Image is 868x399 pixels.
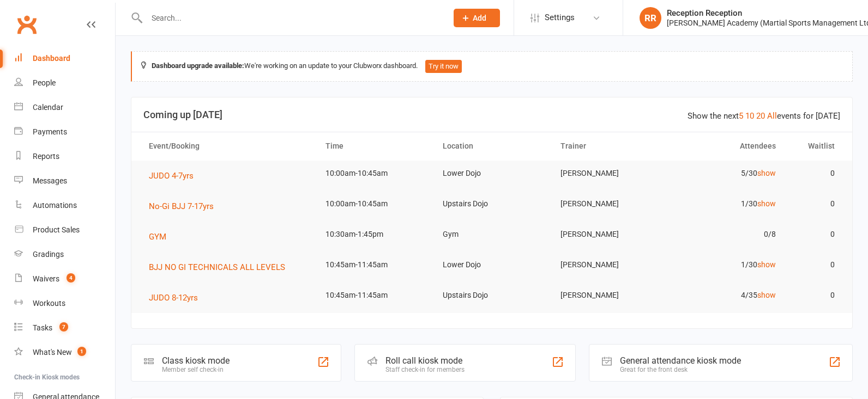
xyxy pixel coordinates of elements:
[149,230,174,243] button: GYM
[14,71,115,95] a: People
[551,132,668,160] th: Trainer
[757,260,776,269] a: show
[316,252,433,278] td: 10:45am-11:45am
[33,348,72,357] div: What's New
[149,262,285,272] span: BJJ NO GI TECHNICALS ALL LEVELS
[14,340,115,365] a: What's New1
[14,193,115,218] a: Automations
[786,191,845,217] td: 0
[316,222,433,247] td: 10:30am-1:45pm
[620,366,741,373] div: Great for the front desk
[316,161,433,186] td: 10:00am-10:45am
[433,191,551,217] td: Upstairs Dojo
[433,252,551,278] td: Lower Dojo
[149,232,166,242] span: GYM
[551,252,668,278] td: [PERSON_NAME]
[131,51,853,82] div: We're working on an update to your Clubworx dashboard.
[551,222,668,247] td: [PERSON_NAME]
[454,9,500,27] button: Add
[33,152,59,161] div: Reports
[149,169,201,182] button: JUDO 4-7yrs
[433,283,551,308] td: Upstairs Dojo
[143,10,439,26] input: Search...
[757,199,776,208] a: show
[162,366,230,373] div: Member self check-in
[33,201,77,210] div: Automations
[143,109,840,120] h3: Coming up [DATE]
[33,225,80,234] div: Product Sales
[757,291,776,299] a: show
[14,242,115,267] a: Gradings
[786,283,845,308] td: 0
[668,283,786,308] td: 4/35
[14,120,115,144] a: Payments
[13,11,40,38] a: Clubworx
[149,201,214,211] span: No-Gi BJJ 7-17yrs
[67,273,75,283] span: 4
[14,95,115,120] a: Calendar
[745,111,754,121] a: 10
[14,144,115,169] a: Reports
[668,161,786,186] td: 5/30
[668,222,786,247] td: 0/8
[668,132,786,160] th: Attendees
[14,267,115,291] a: Waivers 4
[316,283,433,308] td: 10:45am-11:45am
[316,191,433,217] td: 10:00am-10:45am
[33,54,70,63] div: Dashboard
[149,171,194,181] span: JUDO 4-7yrs
[149,293,198,303] span: JUDO 8-12yrs
[668,191,786,217] td: 1/30
[77,347,86,356] span: 1
[59,322,68,332] span: 7
[551,283,668,308] td: [PERSON_NAME]
[33,250,64,259] div: Gradings
[545,5,575,30] span: Settings
[14,218,115,242] a: Product Sales
[786,132,845,160] th: Waitlist
[14,316,115,340] a: Tasks 7
[551,161,668,186] td: [PERSON_NAME]
[149,200,221,213] button: No-Gi BJJ 7-17yrs
[786,252,845,278] td: 0
[688,109,840,122] div: Show the next events for [DATE]
[786,222,845,247] td: 0
[33,127,67,136] div: Payments
[139,132,316,160] th: Event/Booking
[786,161,845,186] td: 0
[551,191,668,217] td: [PERSON_NAME]
[149,291,206,304] button: JUDO 8-12yrs
[425,60,462,73] button: Try it now
[385,366,465,373] div: Staff check-in for members
[316,132,433,160] th: Time
[33,323,52,332] div: Tasks
[433,161,551,186] td: Lower Dojo
[473,14,486,22] span: Add
[433,222,551,247] td: Gym
[33,78,56,87] div: People
[620,355,741,366] div: General attendance kiosk mode
[33,176,67,185] div: Messages
[162,355,230,366] div: Class kiosk mode
[14,169,115,193] a: Messages
[739,111,743,121] a: 5
[152,62,244,70] strong: Dashboard upgrade available:
[433,132,551,160] th: Location
[14,291,115,316] a: Workouts
[757,169,776,177] a: show
[33,274,59,283] div: Waivers
[640,7,661,29] div: RR
[33,103,63,112] div: Calendar
[756,111,765,121] a: 20
[14,46,115,71] a: Dashboard
[33,299,65,308] div: Workouts
[668,252,786,278] td: 1/30
[767,111,777,121] a: All
[149,261,293,274] button: BJJ NO GI TECHNICALS ALL LEVELS
[385,355,465,366] div: Roll call kiosk mode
